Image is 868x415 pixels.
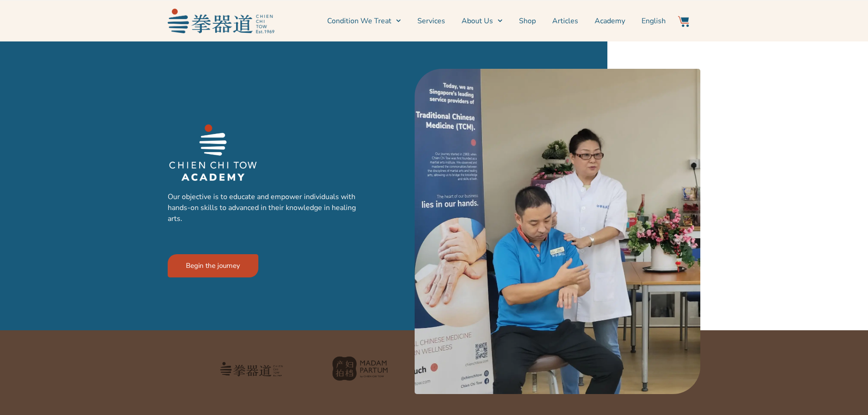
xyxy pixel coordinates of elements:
[642,10,666,32] a: English
[417,10,445,32] a: Services
[279,10,666,32] nav: Menu
[186,262,240,269] span: Begin the journey
[519,10,536,32] a: Shop
[678,16,689,27] img: Website Icon-03
[327,10,401,32] a: Condition We Treat
[168,191,365,224] p: Our objective is to educate and empower individuals with hands-on skills to advanced in their kno...
[168,254,258,277] a: Begin the journey
[595,10,625,32] a: Academy
[462,10,503,32] a: About Us
[552,10,578,32] a: Articles
[642,15,666,26] span: English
